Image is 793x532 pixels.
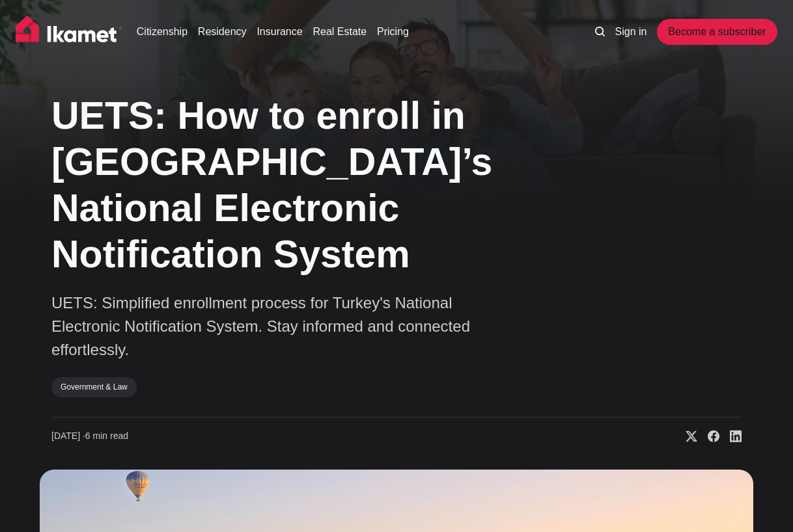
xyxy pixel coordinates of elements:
a: Insurance [257,24,302,40]
span: [DATE] ∙ [51,431,85,441]
a: Government & Law [51,377,137,397]
h1: UETS: How to enroll in [GEOGRAPHIC_DATA]’s National Electronic Notification System [51,93,572,277]
a: Sign in [615,24,647,40]
img: Ikamet home [16,16,122,48]
a: Residency [198,24,247,40]
a: Real Estate [313,24,367,40]
a: Share on Facebook [697,430,719,443]
a: Citizenship [137,24,188,40]
a: Share on X [675,430,697,443]
a: Become a subscriber [657,19,777,45]
a: Pricing [377,24,409,40]
time: 6 min read [51,430,128,443]
a: Share on Linkedin [719,430,742,443]
p: UETS: Simplified enrollment process for Turkey's National Electronic Notification System. Stay in... [51,291,507,362]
